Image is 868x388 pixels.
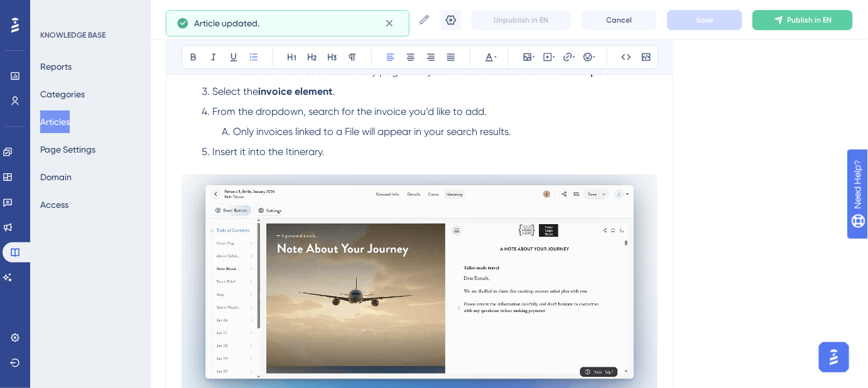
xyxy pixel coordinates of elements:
button: Domain [40,166,72,188]
span: Save [696,15,713,25]
button: Categories [40,83,85,105]
span: Select the [212,85,258,97]
button: Page Settings [40,138,95,161]
span: Insert it into the Itinerary. [212,146,325,158]
strong: invoice element [258,85,332,97]
span: Article updated. [194,16,259,31]
div: KNOWLEDGE BASE [40,30,106,40]
button: Articles [40,110,70,133]
iframe: UserGuiding AI Assistant Launcher [815,338,853,376]
span: Only invoices linked to a File will appear in your search results. [233,126,511,137]
button: Access [40,193,68,216]
span: Publish in EN [788,15,832,25]
button: Unpublish in EN [471,10,572,30]
button: Cancel [582,10,657,30]
span: From the dropdown, search for the invoice you’d like to add. [212,105,487,117]
button: Publish in EN [752,10,853,30]
span: Unpublish in EN [494,15,549,25]
button: Reports [40,55,72,78]
span: Cancel [607,15,632,25]
span: . [332,85,335,97]
span: Need Help? [30,3,79,18]
button: Save [667,10,742,30]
